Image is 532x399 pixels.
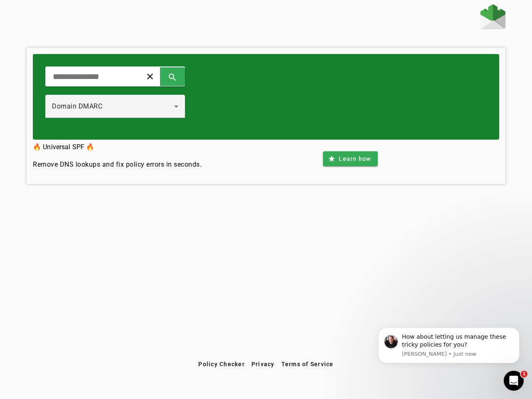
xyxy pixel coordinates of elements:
button: Privacy [248,357,278,372]
button: Learn how [323,151,377,166]
a: Home [480,4,505,31]
span: Privacy [251,361,275,367]
span: Terms of Service [281,361,334,367]
span: Learn how [339,155,371,163]
span: Domain DMARC [52,102,102,110]
h3: 🔥 Universal SPF 🔥 [33,141,202,153]
span: Policy Checker [198,361,245,367]
img: Fraudmarc Logo [480,4,505,29]
iframe: Intercom notifications message [366,320,532,368]
button: Policy Checker [195,357,248,372]
h4: Remove DNS lookups and fix policy errors in seconds. [33,160,202,170]
span: 1 [521,371,527,377]
button: Terms of Service [278,357,337,372]
iframe: Intercom live chat [504,371,524,391]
